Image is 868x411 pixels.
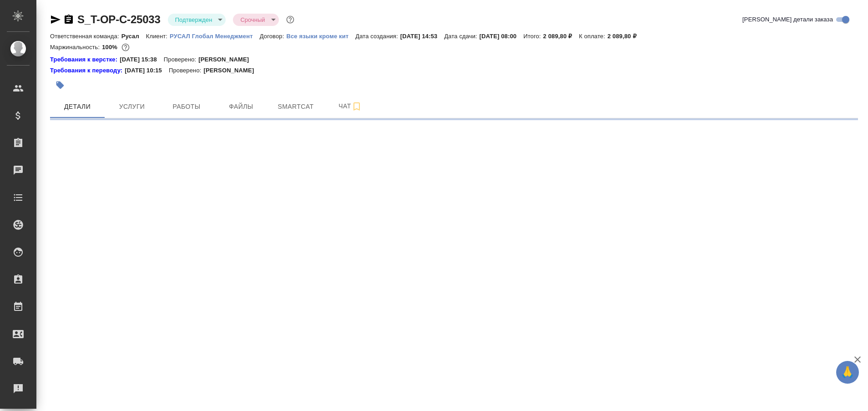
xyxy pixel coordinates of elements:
[579,33,607,40] p: К оплате:
[543,33,579,40] p: 2 089,80 ₽
[50,55,120,64] a: Требования к верстке:
[50,14,61,25] button: Скопировать ссылку для ЯМессенджера
[198,55,256,64] p: [PERSON_NAME]
[102,44,120,51] p: 100%
[203,66,261,75] p: [PERSON_NAME]
[286,32,355,40] a: Все языки кроме кит
[351,101,362,112] svg: Подписаться
[121,33,146,40] p: Русал
[172,16,215,24] button: Подтвержден
[400,33,444,40] p: [DATE] 14:53
[125,66,169,75] p: [DATE] 10:15
[328,101,372,112] span: Чат
[284,14,296,25] button: Доп статусы указывают на важность/срочность заказа
[50,66,125,75] a: Требования к переводу:
[56,101,99,112] span: Детали
[274,101,318,112] span: Smartcat
[50,75,70,95] button: Добавить тэг
[260,33,287,40] p: Договор:
[355,33,400,40] p: Дата создания:
[120,41,131,53] button: 0.00 RUB;
[233,14,278,26] div: Подтвержден
[219,101,263,112] span: Файлы
[50,55,120,64] div: Нажми, чтобы открыть папку с инструкцией
[286,33,355,40] p: Все языки кроме кит
[168,14,226,26] div: Подтвержден
[607,33,643,40] p: 2 089,80 ₽
[170,33,260,40] p: РУСАЛ Глобал Менеджмент
[165,101,208,112] span: Работы
[164,55,199,64] p: Проверено:
[170,32,260,40] a: РУСАЛ Глобал Менеджмент
[840,363,855,382] span: 🙏
[63,14,74,25] button: Скопировать ссылку
[169,66,204,75] p: Проверено:
[120,55,164,64] p: [DATE] 15:38
[523,33,543,40] p: Итого:
[444,33,479,40] p: Дата сдачи:
[146,33,170,40] p: Клиент:
[77,13,161,25] a: S_T-OP-C-25033
[50,33,121,40] p: Ответственная команда:
[742,15,833,24] span: [PERSON_NAME] детали заказа
[110,101,154,112] span: Услуги
[237,16,267,24] button: Срочный
[50,44,102,51] p: Маржинальность:
[50,66,125,75] div: Нажми, чтобы открыть папку с инструкцией
[479,33,524,40] p: [DATE] 08:00
[836,361,859,384] button: 🙏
